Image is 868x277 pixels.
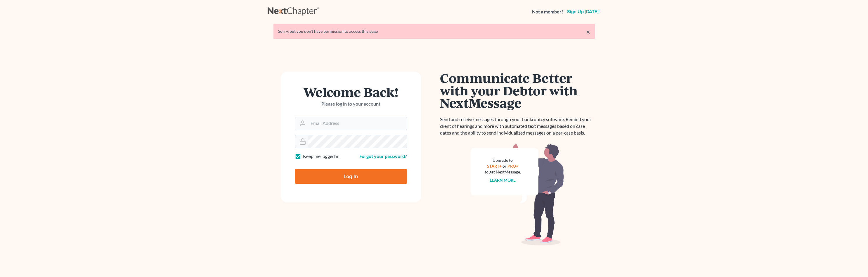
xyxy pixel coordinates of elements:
input: Log In [295,169,407,184]
a: START+ [487,164,502,168]
div: Sorry, but you don't have permission to access this page [278,28,590,34]
div: Upgrade to [485,157,521,163]
h1: Communicate Better with your Debtor with NextMessage [440,72,595,109]
div: to get NextMessage. [485,169,521,175]
a: PRO+ [507,164,518,168]
h1: Welcome Back! [295,86,407,98]
p: Send and receive messages through your bankruptcy software. Remind your client of hearings and mo... [440,116,595,136]
a: × [586,28,590,35]
input: Email Address [308,117,407,130]
label: Keep me logged in [303,153,339,160]
a: Learn more [490,178,516,183]
strong: Not a member? [532,8,564,15]
img: nextmessage_bg-59042aed3d76b12b5cd301f8e5b87938c9018125f34e5fa2b7a6b67550977c72.svg [471,143,564,246]
a: Sign up [DATE]! [566,9,601,14]
a: Forgot your password? [359,153,407,159]
span: or [503,164,507,168]
p: Please log in to your account [295,101,407,107]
